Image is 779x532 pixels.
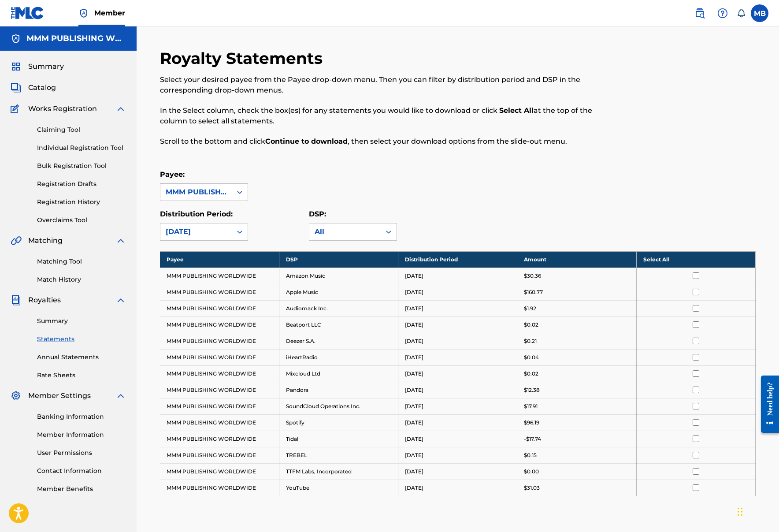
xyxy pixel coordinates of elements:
[279,251,398,268] th: DSP
[11,295,21,305] img: Royalties
[279,431,398,447] td: Tidal
[717,8,728,19] img: help
[737,9,746,18] div: Notifications
[694,8,705,19] img: search
[160,284,279,300] td: MMM PUBLISHING WORLDWIDE
[398,316,517,333] td: [DATE]
[524,272,541,280] p: $30.36
[160,431,279,447] td: MMM PUBLISHING WORLDWIDE
[28,104,97,114] span: Works Registration
[517,251,636,268] th: Amount
[160,365,279,382] td: MMM PUBLISHING WORLDWIDE
[398,365,517,382] td: [DATE]
[524,484,540,492] p: $31.03
[160,48,327,68] h2: Royalty Statements
[160,382,279,398] td: MMM PUBLISHING WORLDWIDE
[160,251,279,268] th: Payee
[166,227,226,237] div: [DATE]
[524,370,538,378] p: $0.02
[279,447,398,463] td: TREBEL
[160,210,233,218] label: Distribution Period:
[398,382,517,398] td: [DATE]
[315,227,375,237] div: All
[28,61,64,72] span: Summary
[691,4,709,22] a: Public Search
[37,371,126,380] a: Rate Sheets
[279,284,398,300] td: Apple Music
[115,391,126,401] img: expand
[279,268,398,284] td: Amazon Music
[160,349,279,365] td: MMM PUBLISHING WORLDWIDE
[398,431,517,447] td: [DATE]
[11,82,21,93] img: Catalog
[398,349,517,365] td: [DATE]
[524,321,538,329] p: $0.02
[11,61,21,72] img: Summary
[94,8,125,18] span: Member
[160,170,185,179] label: Payee:
[37,430,126,439] a: Member Information
[398,333,517,349] td: [DATE]
[398,463,517,480] td: [DATE]
[279,414,398,431] td: Spotify
[78,8,89,19] img: Top Rightsholder
[160,300,279,316] td: MMM PUBLISHING WORLDWIDE
[11,33,21,44] img: Accounts
[398,268,517,284] td: [DATE]
[524,288,543,296] p: $160.77
[37,257,126,266] a: Matching Tool
[279,480,398,496] td: YouTube
[160,105,619,126] p: In the Select column, check the box(es) for any statements you would like to download or click at...
[279,365,398,382] td: Mixcloud Ltd
[735,490,779,532] iframe: Chat Widget
[524,419,539,427] p: $96.19
[160,480,279,496] td: MMM PUBLISHING WORLDWIDE
[11,82,56,93] a: CatalogCatalog
[115,104,126,114] img: expand
[37,179,126,189] a: Registration Drafts
[398,251,517,268] th: Distribution Period
[115,295,126,305] img: expand
[28,235,63,246] span: Matching
[160,414,279,431] td: MMM PUBLISHING WORLDWIDE
[11,7,45,19] img: MLC Logo
[279,349,398,365] td: iHeartRadio
[37,316,126,326] a: Summary
[279,316,398,333] td: Beatport LLC
[160,398,279,414] td: MMM PUBLISHING WORLDWIDE
[166,187,226,197] div: MMM PUBLISHING WORLDWIDE
[37,335,126,344] a: Statements
[37,125,126,134] a: Claiming Tool
[11,104,22,114] img: Works Registration
[160,447,279,463] td: MMM PUBLISHING WORLDWIDE
[28,295,61,305] span: Royalties
[160,463,279,480] td: MMM PUBLISHING WORLDWIDE
[738,499,743,525] div: Drag
[636,251,755,268] th: Select All
[37,216,126,225] a: Overclaims Tool
[160,74,619,96] p: Select your desired payee from the Payee drop-down menu. Then you can filter by distribution peri...
[37,197,126,207] a: Registration History
[279,333,398,349] td: Deezer S.A.
[524,386,540,394] p: $12.38
[524,337,537,345] p: $0.21
[11,391,21,401] img: Member Settings
[37,275,126,284] a: Match History
[26,33,126,44] h5: MMM PUBLISHING WORLDWIDE
[160,316,279,333] td: MMM PUBLISHING WORLDWIDE
[279,382,398,398] td: Pandora
[37,448,126,458] a: User Permissions
[160,333,279,349] td: MMM PUBLISHING WORLDWIDE
[115,235,126,246] img: expand
[524,451,537,459] p: $0.15
[524,435,541,443] p: -$17.74
[37,466,126,476] a: Contact Information
[37,412,126,421] a: Banking Information
[499,106,534,115] strong: Select All
[524,305,536,313] p: $1.92
[398,447,517,463] td: [DATE]
[754,368,779,439] iframe: Resource Center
